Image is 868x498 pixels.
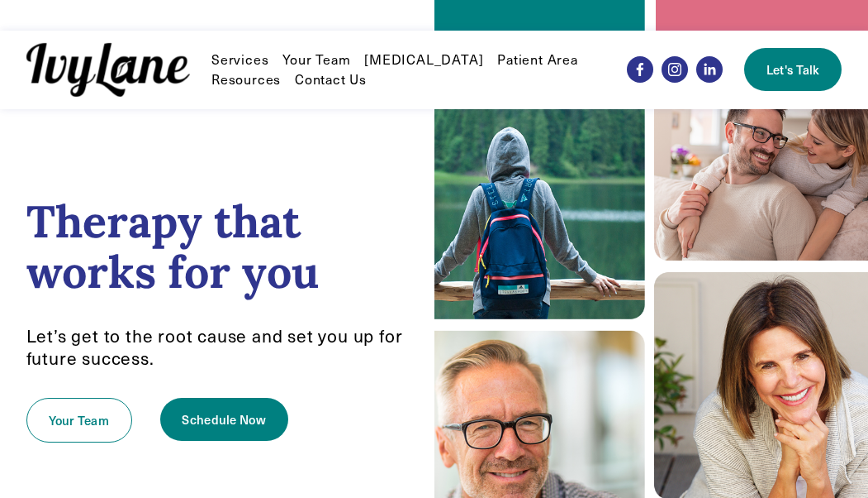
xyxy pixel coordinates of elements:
a: folder dropdown [211,50,268,69]
a: Schedule Now [160,398,288,441]
a: Your Team [282,50,350,69]
a: Your Team [26,398,132,443]
span: Resources [211,71,281,89]
a: Instagram [662,56,688,83]
img: Ivy Lane Counseling &mdash; Therapy that works for you [26,43,190,97]
a: Contact Us [295,69,367,89]
span: Services [211,51,268,69]
a: [MEDICAL_DATA] [364,50,483,69]
a: folder dropdown [211,69,281,89]
a: LinkedIn [696,56,723,83]
a: Facebook [627,56,653,83]
strong: Therapy that works for you [26,193,319,301]
a: Let's Talk [744,48,842,91]
span: Let’s get to the root cause and set you up for future success. [26,323,408,370]
a: Patient Area [497,50,578,69]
